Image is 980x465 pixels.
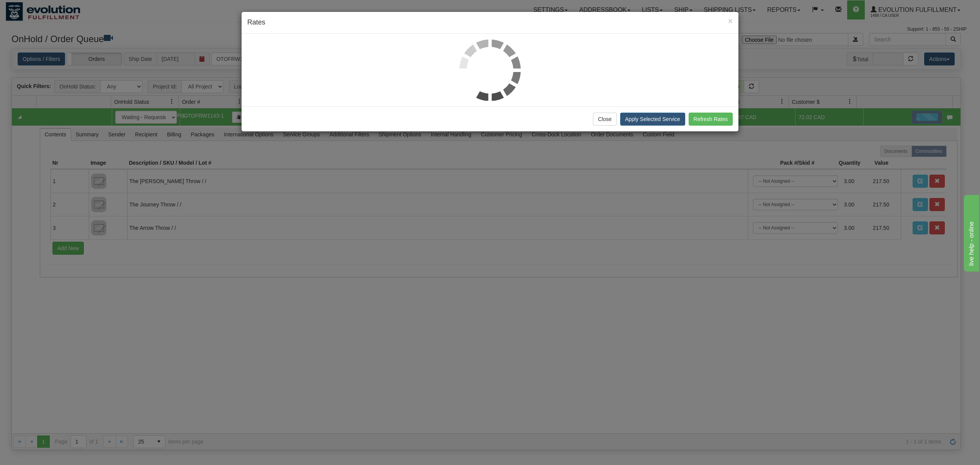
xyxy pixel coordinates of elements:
[962,193,979,272] iframe: chat widget
[728,17,733,25] button: Close
[728,16,733,25] span: ×
[689,113,733,126] button: Refresh Rates
[459,39,521,101] img: loader.gif
[620,113,685,126] button: Apply Selected Service
[6,5,71,14] div: live help - online
[593,113,617,126] button: Close
[247,18,733,28] h4: Rates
